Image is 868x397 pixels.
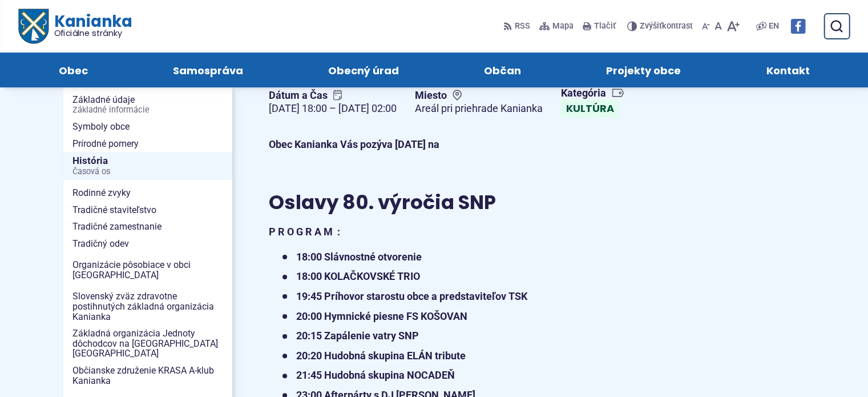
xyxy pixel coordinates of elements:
strong: 18:00 KOLAČKOVSKÉ TRIO [296,270,420,282]
a: Tradičné zamestnanie [63,218,232,235]
span: Mapa [552,19,574,33]
strong: 18:00 Slávnostné otvorenie [296,251,422,263]
span: Základná organizácia Jednoty dôchodcov na [GEOGRAPHIC_DATA] [GEOGRAPHIC_DATA] [72,325,223,362]
a: Obecný úrad [297,53,430,87]
span: Rodinné zvyky [72,185,223,202]
span: Občan [484,53,521,87]
span: Základné informácie [72,106,223,115]
span: Slovenský zväz zdravotne postihnutých základná organizácia Kanianka [72,288,223,325]
a: Projekty obce [575,53,712,87]
span: Zvýšiť [640,21,662,31]
strong: Obec Kanianka Vás pozýva [DATE] na [269,138,439,150]
span: Tradičný odev [72,235,223,252]
strong: 19:45 Príhovor starostu obce a predstaviteľov TSK [296,290,527,302]
span: Kategória [561,87,624,100]
a: Základné údajeZákladné informácie [63,91,232,118]
figcaption: [DATE] 18:00 – [DATE] 02:00 [269,102,397,115]
strong: 20:00 Hymnické piesne FS KOŠOVAN [296,310,467,322]
a: Občianske združenie KRASA A-klub Kanianka [63,362,232,389]
span: RSS [515,19,530,33]
span: Dátum a Čas [269,89,397,102]
button: Nastaviť pôvodnú veľkosť písma [712,14,724,38]
a: Slovenský zväz zdravotne postihnutých základná organizácia Kanianka [63,288,232,325]
span: Oficiálne stránky [54,29,132,37]
span: Organizácie pôsobiace v obci [GEOGRAPHIC_DATA] [72,256,223,283]
span: Základné údaje [72,91,223,118]
a: Prírodné pomery [63,135,232,153]
span: Prírodné pomery [72,135,223,153]
a: Kultúra [561,99,619,118]
a: Symboly obce [63,118,232,135]
span: Kanianka [48,14,131,38]
span: Obecný úrad [328,53,399,87]
span: Občianske združenie KRASA A-klub Kanianka [72,362,223,389]
button: Tlačiť [580,14,618,38]
strong: 21:45 Hudobná skupina NOCADEŇ [296,369,455,381]
span: EN [769,19,779,33]
span: Symboly obce [72,118,223,135]
a: Občan [453,53,552,87]
a: HistóriaČasová os [63,152,232,180]
a: EN [766,19,781,33]
figcaption: Areál pri priehrade Kanianka [415,102,543,115]
span: Miesto [415,89,543,102]
button: Zvýšiťkontrast [627,14,695,38]
a: Tradičný odev [63,235,232,252]
button: Zväčšiť veľkosť písma [724,14,742,38]
span: Obec [59,53,88,87]
a: Organizácie pôsobiace v obci [GEOGRAPHIC_DATA] [63,256,232,283]
span: kontrast [640,22,693,31]
a: Kontakt [735,53,841,87]
span: Tradičné staviteľstvo [72,202,223,219]
span: Projekty obce [606,53,681,87]
span: Tradičné zamestnanie [72,218,223,235]
a: Základná organizácia Jednoty dôchodcov na [GEOGRAPHIC_DATA] [GEOGRAPHIC_DATA] [63,325,232,362]
img: Prejsť na domovskú stránku [18,9,48,44]
a: Rodinné zvyky [63,185,232,202]
span: História [72,152,223,180]
span: Samospráva [173,53,243,87]
a: RSS [503,14,532,38]
strong: P R O G R A M : [269,226,340,238]
a: Logo Kanianka, prejsť na domovskú stránku. [18,9,132,44]
a: Obec [27,53,119,87]
img: Prejsť na Facebook stránku [790,19,805,34]
a: Samospráva [142,53,274,87]
button: Zmenšiť veľkosť písma [700,14,712,38]
span: Kontakt [766,53,809,87]
a: Mapa [537,14,576,38]
span: Tlačiť [594,22,616,31]
span: Oslavy 80. výročia SNP [269,189,496,216]
strong: 20:15 Zapálenie vatry SNP [296,330,419,342]
a: Tradičné staviteľstvo [63,202,232,219]
span: Časová os [72,167,223,177]
strong: 20:20 Hudobná skupina ELÁN tribute [296,350,466,362]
